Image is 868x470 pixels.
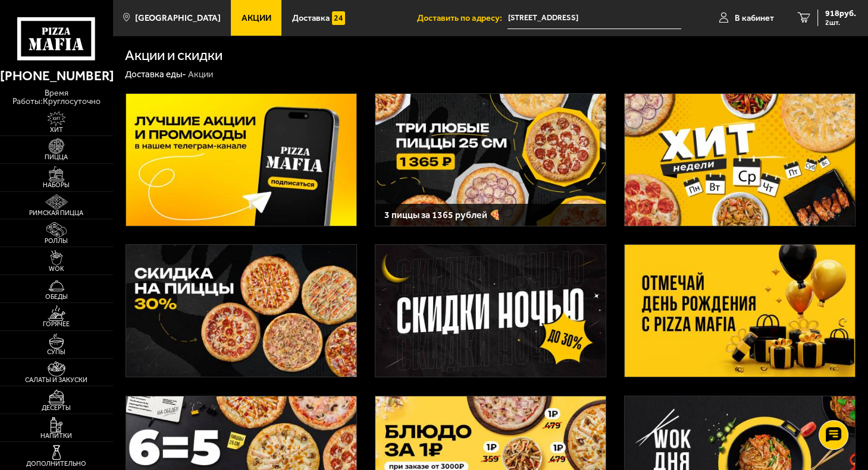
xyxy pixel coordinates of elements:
h3: 3 пиццы за 1365 рублей 🍕 [384,210,596,220]
input: Ваш адрес доставки [507,7,681,29]
a: Доставка еды- [125,69,186,80]
span: В кабинет [735,14,774,23]
div: Акции [188,69,213,81]
span: Санкт-Петербург, Нейшлотский переулок, 5-7И [507,7,681,29]
span: Доставка [292,14,330,23]
h1: Акции и скидки [125,48,223,62]
span: 918 руб. [825,10,856,18]
span: Акции [242,14,271,23]
span: Доставить по адресу: [417,14,507,23]
span: 2 шт. [825,19,856,26]
span: [GEOGRAPHIC_DATA] [135,14,221,23]
a: 3 пиццы за 1365 рублей 🍕 [375,93,606,226]
img: 15daf4d41897b9f0e9f617042186c801.svg [332,11,346,25]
